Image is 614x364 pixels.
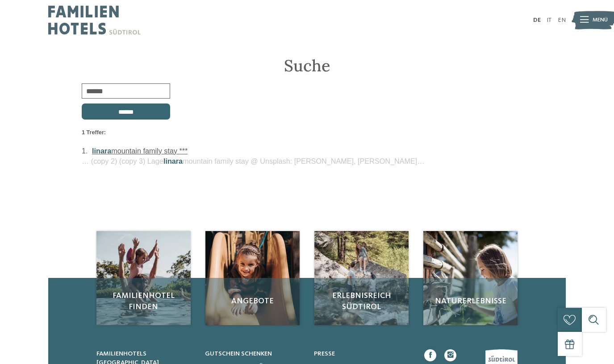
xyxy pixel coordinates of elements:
span: Suche [284,55,330,76]
img: Suche [423,231,517,325]
span: Angebote [213,296,291,307]
a: EN [558,17,566,23]
img: Suche [205,231,299,325]
span: Presse [314,351,335,357]
a: DE [533,17,541,23]
img: Suche [314,231,408,325]
span: Naturerlebnisse [431,296,509,307]
span: 1. [82,147,88,155]
a: Suche Angebote [205,231,299,325]
span: Gutschein schenken [205,351,272,357]
a: Suche Naturerlebnisse [423,231,517,325]
img: Suche [96,231,190,325]
span: Familienhotel finden [104,290,182,313]
a: Presse [314,349,413,358]
a: Suche Familienhotel finden [96,231,190,325]
span: … (copy 2) (copy 3) Lage mountain family stay @ Unsplash: [PERSON_NAME], [PERSON_NAME]… [82,157,424,165]
div: 1 Treffer: [82,129,532,137]
a: Suche Erlebnisreich Südtirol [314,231,408,325]
span: Erlebnisreich Südtirol [322,290,400,313]
a: linaramountain family stay *** [92,147,188,155]
span: Menü [593,16,608,24]
a: IT [547,17,551,23]
a: Gutschein schenken [205,349,304,358]
span: linara [92,147,111,155]
span: linara [163,157,183,165]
